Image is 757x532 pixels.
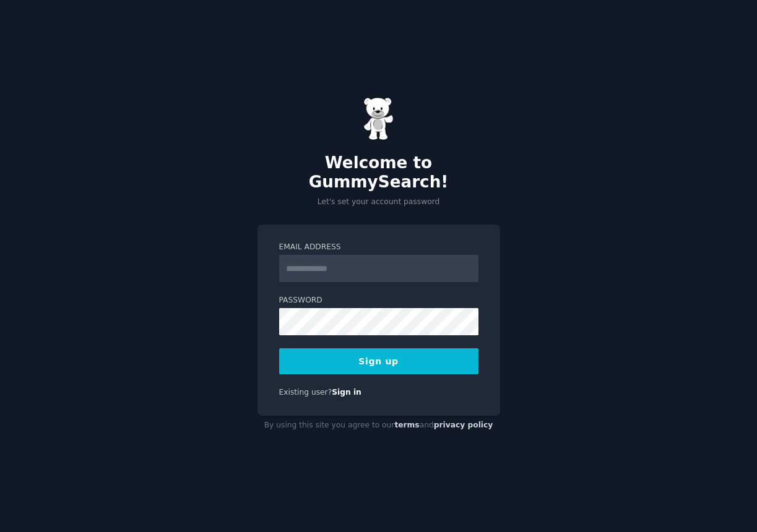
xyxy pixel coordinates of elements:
[332,388,361,397] a: Sign in
[257,153,500,192] h2: Welcome to GummySearch!
[279,388,332,397] span: Existing user?
[279,295,478,306] label: Password
[279,348,478,374] button: Sign up
[434,421,493,429] a: privacy policy
[279,242,478,253] label: Email Address
[257,197,500,208] p: Let's set your account password
[394,421,419,429] a: terms
[363,97,394,140] img: Gummy Bear
[257,416,500,435] div: By using this site you agree to our and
